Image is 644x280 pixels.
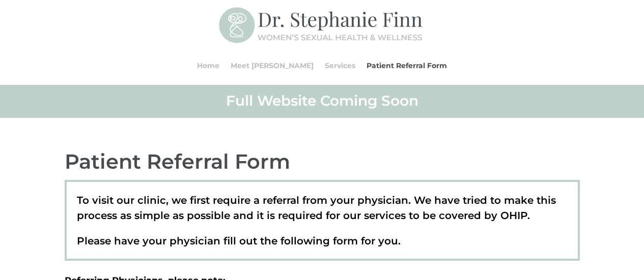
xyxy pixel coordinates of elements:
a: Patient Referral Form [367,46,447,85]
p: To visit our clinic, we first require a referral from your physician. We have tried to make this ... [77,193,568,233]
h2: Patient Referral Form [65,148,580,180]
a: Services [325,46,355,85]
p: Please have your physician fill out the following form for you. [77,233,568,248]
a: Meet [PERSON_NAME] [231,46,314,85]
h2: Full Website Coming Soon [65,91,580,115]
a: Home [197,46,219,85]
